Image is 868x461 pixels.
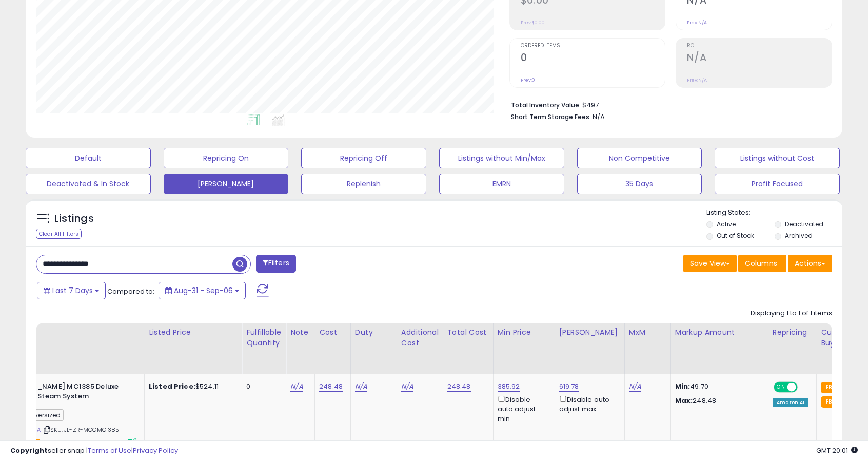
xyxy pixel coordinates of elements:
small: FBA [821,382,840,393]
strong: Copyright [10,446,48,455]
div: Disable auto adjust max [559,394,617,414]
div: Min Price [498,327,550,338]
a: 385.92 [498,381,520,392]
span: Compared to: [107,286,154,296]
span: 2025-09-14 20:01 GMT [816,446,858,455]
b: [PERSON_NAME] MC1385 Deluxe Canister Steam System [6,382,130,404]
a: N/A [629,381,641,392]
strong: Max: [675,396,693,406]
div: Duty [355,327,392,338]
button: Save View [683,255,737,272]
small: Prev: N/A [687,20,707,26]
button: Replenish [301,174,426,194]
th: CSV column name: cust_attr_4_MxM [624,323,670,374]
button: [PERSON_NAME] [164,174,289,194]
b: Short Term Storage Fees: [511,112,591,121]
div: Listed Price [149,327,238,338]
a: N/A [290,381,303,392]
a: N/A [355,381,367,392]
div: Disable auto adjust min [498,394,547,424]
button: Default [26,148,151,168]
li: $497 [511,98,824,110]
span: Columns [745,258,777,268]
span: OFF [796,383,812,392]
div: Displaying 1 to 1 of 1 items [751,309,832,318]
p: 248.48 [675,396,760,406]
button: Listings without Min/Max [439,148,564,168]
button: Last 7 Days [37,282,106,299]
div: Markup Amount [675,327,764,338]
a: 248.48 [319,381,343,392]
span: Ordered Items [521,43,665,49]
span: ON [775,383,787,392]
button: Profit Focused [715,174,840,194]
h5: Listings [54,212,94,226]
th: CSV column name: cust_attr_1_Duty [350,323,397,374]
b: Total Inventory Value: [511,101,581,109]
button: Columns [738,255,786,272]
p: 49.70 [675,382,760,391]
button: Repricing On [164,148,289,168]
span: Last 7 Days [52,285,93,296]
div: $524.11 [149,382,234,391]
strong: Min: [675,381,691,391]
button: Actions [788,255,832,272]
div: Fulfillable Quantity [246,327,282,349]
div: seller snap | | [10,446,178,456]
label: Out of Stock [717,231,754,240]
small: FBA [821,396,840,408]
button: Filters [256,255,296,273]
div: MxM [629,327,666,338]
small: Prev: 0 [521,77,535,83]
b: Listed Price: [149,381,195,391]
span: Oversized [22,409,64,421]
a: Privacy Policy [133,446,178,455]
button: Deactivated & In Stock [26,174,151,194]
div: Amazon AI [773,398,808,407]
button: Repricing Off [301,148,426,168]
span: | SKU: JL-ZR-MCCMC1385 [42,426,120,434]
div: Repricing [773,327,812,338]
div: Clear All Filters [36,229,82,239]
div: Total Cost [447,327,489,338]
label: Deactivated [785,220,823,228]
p: Listing States: [706,208,842,218]
a: 248.48 [447,381,471,392]
a: N/A [401,381,413,392]
button: EMRN [439,174,564,194]
button: 35 Days [577,174,702,194]
button: Aug-31 - Sep-06 [159,282,246,299]
label: Active [717,220,736,228]
a: Terms of Use [88,446,131,455]
th: CSV column name: cust_attr_3_Total Cost [443,323,493,374]
span: N/A [593,112,605,122]
button: Non Competitive [577,148,702,168]
span: ROI [687,43,832,49]
label: Archived [785,231,813,240]
h2: N/A [687,52,832,66]
span: Aug-31 - Sep-06 [174,285,233,296]
div: Note [290,327,310,338]
a: 619.78 [559,381,579,392]
button: Listings without Cost [715,148,840,168]
div: Cost [319,327,346,338]
small: Prev: N/A [687,77,707,83]
small: Prev: $0.00 [521,20,545,26]
h2: 0 [521,52,665,66]
div: Additional Cost [401,327,439,349]
div: [PERSON_NAME] [559,327,620,338]
div: 0 [246,382,278,391]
